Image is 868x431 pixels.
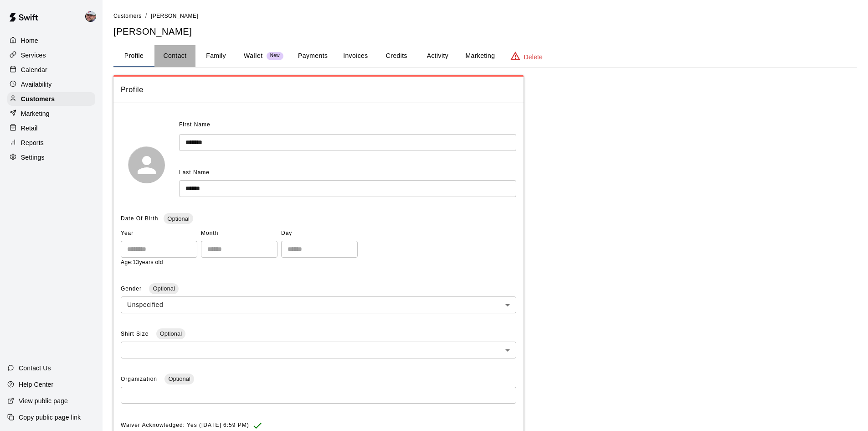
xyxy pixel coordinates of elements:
[121,296,516,313] div: Unspecified
[244,51,263,61] p: Wallet
[19,413,81,422] p: Copy public page link
[7,34,95,47] a: Home
[121,259,163,265] span: Age: 13 years old
[151,13,198,19] span: [PERSON_NAME]
[19,363,51,373] p: Contact Us
[83,7,103,26] div: Alec Silverman
[154,45,195,67] button: Contact
[21,109,50,118] p: Marketing
[113,13,142,19] span: Customers
[149,285,178,292] span: Optional
[113,11,857,21] nav: breadcrumb
[281,226,358,241] span: Day
[21,94,55,104] p: Customers
[335,45,376,67] button: Invoices
[121,226,197,241] span: Year
[21,80,52,89] p: Availability
[19,396,68,405] p: View public page
[7,107,95,120] a: Marketing
[121,376,159,382] span: Organization
[164,215,193,222] span: Optional
[19,380,53,389] p: Help Center
[164,375,194,382] span: Optional
[458,45,502,67] button: Marketing
[7,63,95,77] a: Calendar
[21,138,44,147] p: Reports
[113,45,857,67] div: basic tabs example
[195,45,236,67] button: Family
[121,84,516,96] span: Profile
[121,331,151,337] span: Shirt Size
[524,52,543,62] p: Delete
[179,118,211,132] span: First Name
[21,65,47,74] p: Calendar
[85,11,96,22] img: Alec Silverman
[7,136,95,150] a: Reports
[121,215,158,222] span: Date Of Birth
[156,330,185,337] span: Optional
[145,11,147,21] li: /
[7,48,95,62] a: Services
[7,78,95,91] a: Availability
[417,45,458,67] button: Activity
[179,169,210,176] span: Last Name
[21,153,45,162] p: Settings
[201,226,277,241] span: Month
[113,45,154,67] button: Profile
[21,51,46,60] p: Services
[121,286,144,292] span: Gender
[376,45,417,67] button: Credits
[7,92,95,106] a: Customers
[113,12,142,19] a: Customers
[291,45,335,67] button: Payments
[267,53,283,59] span: New
[7,151,95,164] a: Settings
[7,121,95,135] a: Retail
[21,36,38,45] p: Home
[113,26,857,38] h5: [PERSON_NAME]
[21,124,38,133] p: Retail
